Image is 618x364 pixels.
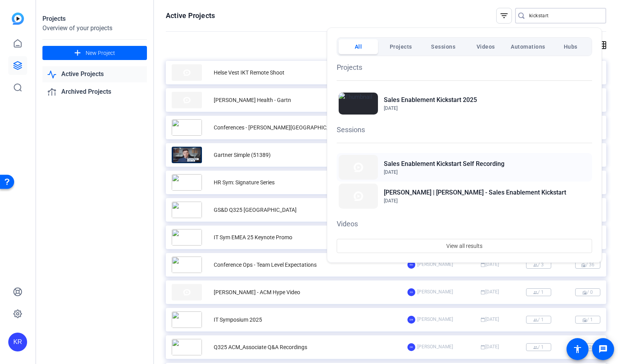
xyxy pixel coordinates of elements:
[339,93,378,115] img: Thumbnail
[446,238,482,253] span: View all results
[337,218,592,229] h1: Videos
[384,106,398,111] span: [DATE]
[355,40,362,54] span: All
[511,40,545,54] span: Automations
[384,198,398,204] span: [DATE]
[337,239,592,253] button: View all results
[431,40,455,54] span: Sessions
[384,188,566,197] h2: [PERSON_NAME] | [PERSON_NAME] - Sales Enablement Kickstart
[337,62,592,73] h1: Projects
[384,95,477,105] h2: Sales Enablement Kickstart 2025
[390,40,412,54] span: Projects
[384,169,398,175] span: [DATE]
[339,184,378,208] img: Thumbnail
[339,155,378,180] img: Thumbnail
[477,40,495,54] span: Videos
[337,124,592,135] h1: Sessions
[384,159,504,169] h2: Sales Enablement Kickstart Self Recording
[564,40,578,54] span: Hubs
